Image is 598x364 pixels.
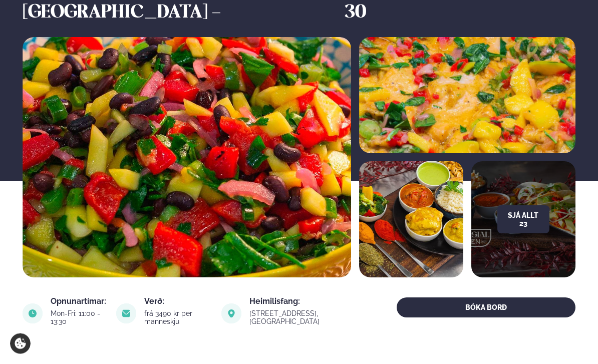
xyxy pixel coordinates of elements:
div: Heimilisfang: [249,298,363,306]
div: frá 3490 kr per manneskju [144,310,211,326]
a: link [249,316,363,328]
div: Opnunartímar: [51,298,106,306]
div: [STREET_ADDRESS], [GEOGRAPHIC_DATA] [249,310,363,326]
img: image alt [359,162,463,278]
button: BÓKA BORÐ [397,298,575,318]
img: image alt [116,304,136,324]
a: Cookie settings [10,333,31,354]
img: image alt [221,304,241,324]
img: image alt [359,38,575,154]
img: image alt [23,38,351,278]
img: image alt [23,304,43,324]
button: Sjá allt 23 [497,206,549,234]
div: Mon-Fri: 11:00 - 13:30 [51,310,106,326]
div: Verð: [144,298,211,306]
